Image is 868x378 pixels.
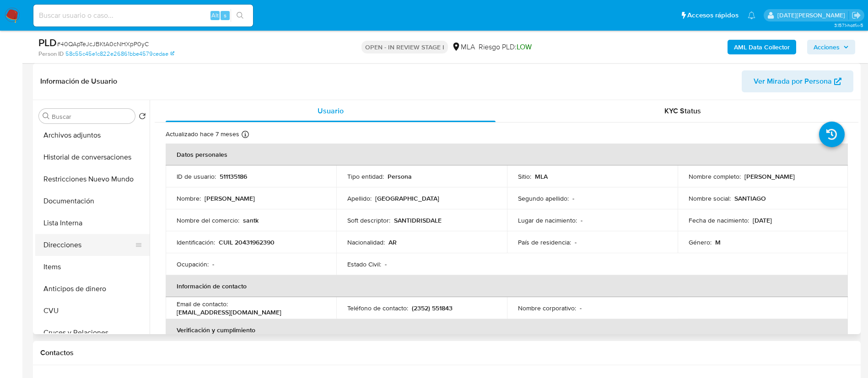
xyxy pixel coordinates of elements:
h1: Información de Usuario [40,77,117,86]
b: AML Data Collector [734,40,790,54]
p: Fecha de nacimiento : [689,216,749,224]
p: Ocupación : [177,260,209,268]
button: Volver al orden por defecto [139,112,146,122]
p: [GEOGRAPHIC_DATA] [375,194,439,202]
th: Verificación y cumplimiento [166,319,848,341]
button: Cruces y Relaciones [35,322,150,344]
div: MLA [452,42,475,52]
th: Datos personales [166,144,848,165]
p: Lugar de nacimiento : [518,216,577,224]
button: Ver Mirada por Persona [742,70,853,92]
p: - [212,260,214,268]
p: Actualizado hace 7 meses [166,130,239,138]
button: Items [35,256,150,278]
input: Buscar [52,112,131,121]
button: AML Data Collector [728,40,796,54]
span: Acciones [814,40,840,54]
span: Riesgo PLD: [479,42,532,52]
b: Person ID [38,50,64,58]
span: Ver Mirada por Persona [754,70,832,92]
p: Persona [388,172,412,181]
a: Notificaciones [748,11,755,19]
p: Nombre social : [689,194,731,202]
button: CVU [35,300,150,322]
p: - [575,238,577,246]
p: Nacionalidad : [347,238,385,246]
p: SANTIAGO [734,194,766,202]
p: Estado Civil : [347,260,381,268]
p: Identificación : [177,238,215,246]
p: lucia.neglia@mercadolibre.com [777,11,848,20]
p: [DATE] [753,216,772,224]
p: OPEN - IN REVIEW STAGE I [361,41,448,53]
p: M [715,238,721,246]
p: ID de usuario : [177,172,216,181]
h1: Contactos [40,348,853,357]
button: Acciones [807,40,855,54]
p: Tipo entidad : [347,172,384,181]
p: SANTIDRISDALE [394,216,442,224]
span: s [224,11,226,20]
p: Nombre : [177,194,201,202]
p: Nombre completo : [689,172,741,181]
th: Información de contacto [166,275,848,297]
p: [PERSON_NAME] [744,172,795,181]
input: Buscar usuario o caso... [33,10,253,21]
p: Sitio : [518,172,531,181]
p: Nombre del comercio : [177,216,239,224]
button: Buscar [43,112,50,120]
button: Documentación [35,190,150,212]
p: País de residencia : [518,238,571,246]
p: (2352) 551843 [412,304,453,312]
span: LOW [517,42,532,52]
a: Salir [852,11,861,20]
p: - [580,304,582,312]
span: KYC Status [664,106,701,116]
span: Accesos rápidos [687,11,739,20]
p: Segundo apellido : [518,194,569,202]
span: Alt [211,11,219,20]
button: search-icon [231,9,249,22]
p: CUIL 20431962390 [219,238,275,246]
p: Soft descriptor : [347,216,390,224]
p: Género : [689,238,712,246]
span: # 40QApTeJcJBKtA0cNHXpP0yC [57,39,149,48]
button: Historial de conversaciones [35,146,150,168]
button: Lista Interna [35,212,150,234]
p: Teléfono de contacto : [347,304,408,312]
button: Restricciones Nuevo Mundo [35,168,150,190]
button: Direcciones [35,234,142,256]
p: - [572,194,574,202]
b: PLD [38,35,57,50]
p: [PERSON_NAME] [205,194,255,202]
button: Archivos adjuntos [35,124,150,146]
p: Nombre corporativo : [518,304,576,312]
p: MLA [535,172,548,181]
p: AR [388,238,397,246]
p: [EMAIL_ADDRESS][DOMAIN_NAME] [177,308,281,316]
p: 511135186 [220,172,247,181]
p: Apellido : [347,194,372,202]
p: santk [243,216,259,224]
p: - [581,216,582,224]
button: Anticipos de dinero [35,278,150,300]
span: Usuario [318,106,344,116]
p: Email de contacto : [177,300,228,308]
p: - [385,260,387,268]
a: 58c55c45e1c822e26861bbe4579cedae [65,50,174,58]
span: 3.157.1-hotfix-5 [834,21,863,29]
